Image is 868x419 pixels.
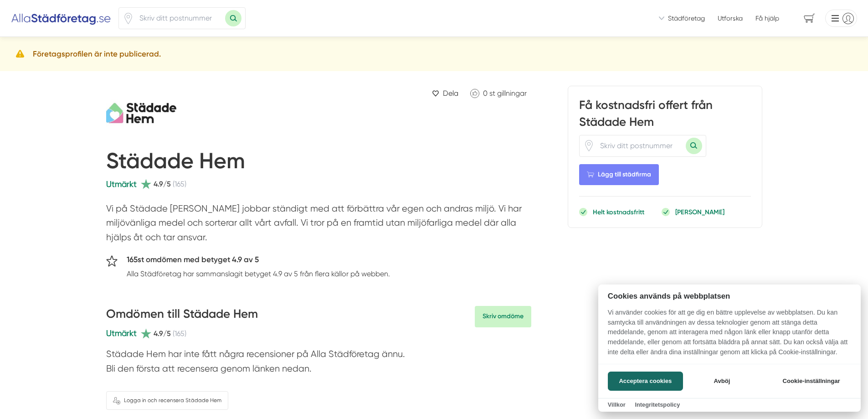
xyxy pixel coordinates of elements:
h2: Cookies används på webbplatsen [598,292,861,300]
button: Avböj [686,372,758,391]
button: Cookie-inställningar [771,372,851,391]
a: Integritetspolicy [635,401,680,408]
button: Acceptera cookies [608,372,683,391]
p: Vi använder cookies för att ge dig en bättre upplevelse av webbplatsen. Du kan samtycka till anvä... [598,308,861,363]
a: Villkor [608,401,626,408]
